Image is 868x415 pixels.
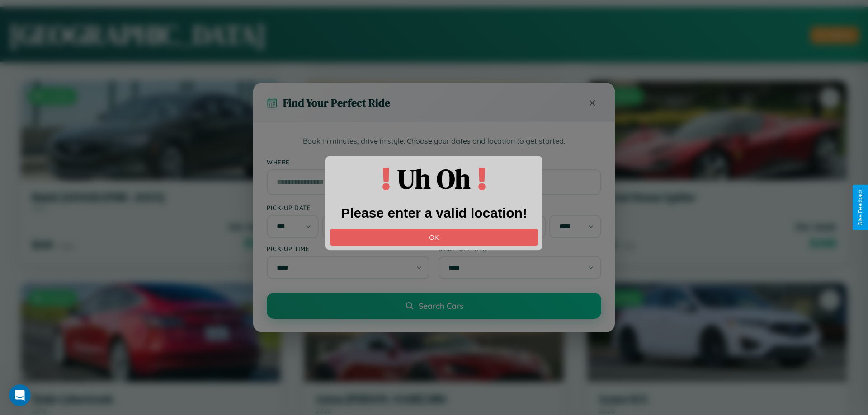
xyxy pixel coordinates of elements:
p: Book in minutes, drive in style. Choose your dates and location to get started. [267,135,601,147]
label: Where [267,158,601,166]
label: Pick-up Time [267,245,429,252]
h3: Find Your Perfect Ride [283,95,390,110]
label: Drop-off Time [439,245,601,252]
label: Drop-off Date [439,204,601,211]
span: Search Cars [419,301,463,311]
label: Pick-up Date [267,204,429,211]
